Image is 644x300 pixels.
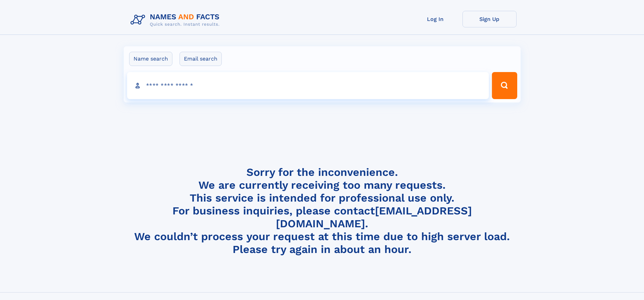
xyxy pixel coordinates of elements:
[129,52,172,66] label: Name search
[127,72,489,99] input: search input
[276,204,472,230] a: [EMAIL_ADDRESS][DOMAIN_NAME]
[128,166,517,256] h4: Sorry for the inconvenience. We are currently receiving too many requests. This service is intend...
[492,72,517,99] button: Search Button
[180,52,222,66] label: Email search
[462,11,517,27] a: Sign Up
[128,11,225,29] img: Logo Names and Facts
[408,11,462,27] a: Log In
